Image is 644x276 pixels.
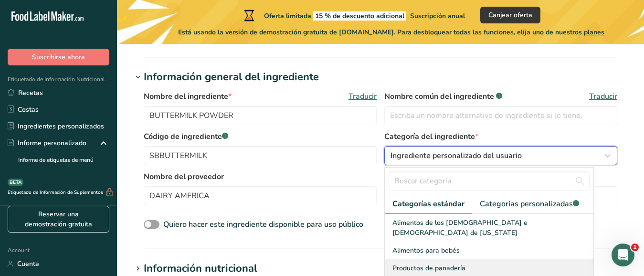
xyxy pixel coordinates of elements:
div: BETA [8,179,23,186]
span: Productos de panadería [392,263,465,273]
input: Escriba el nombre de su ingrediente aquí [144,106,377,125]
label: Categoría del ingrediente [384,131,617,142]
span: Nombre común del ingrediente [384,91,502,102]
span: Categorías personalizadas [480,198,579,210]
span: Suscripción anual [410,11,465,21]
span: Traducir [589,91,617,102]
span: Ingrediente personalizado del usuario [391,150,522,161]
span: 1 [631,244,639,251]
label: Nombre del proveedor [144,171,377,182]
input: Escriba el nombre de su proveedor aquí [144,186,377,205]
span: Canjear oferta [488,10,532,20]
iframe: Intercom live chat [612,244,634,266]
span: Nombre del ingrediente [144,91,232,102]
input: Buscar categoría [389,171,590,191]
span: 15 % de descuento adicional [313,11,406,21]
div: Oferta limitada [242,10,465,21]
span: Quiero hacer este ingrediente disponible para uso público [163,219,363,230]
button: Ingrediente personalizado del usuario [384,146,617,165]
button: Suscribirse ahora [8,49,109,65]
span: Suscribirse ahora [32,52,85,62]
div: Información general del ingrediente [144,69,319,85]
input: Escriba un nombre alternativo de ingrediente si lo tiene. [384,106,617,125]
a: Reservar una demostración gratuita [8,206,109,233]
input: Escriba su código de ingrediente aquí [144,146,377,165]
span: Alimentos de los [DEMOGRAPHIC_DATA] e [DEMOGRAPHIC_DATA] de [US_STATE] [392,218,590,238]
span: Alimentos para bebés [392,245,460,255]
span: planes [584,28,604,37]
span: Está usando la versión de demostración gratuita de [DOMAIN_NAME]. Para desbloquear todas las func... [178,27,604,37]
label: Código de ingrediente [144,131,377,142]
span: Traducir [348,91,377,102]
span: Categorías estándar [392,198,465,210]
div: Informe personalizado [8,138,86,148]
button: Canjear oferta [480,7,540,23]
